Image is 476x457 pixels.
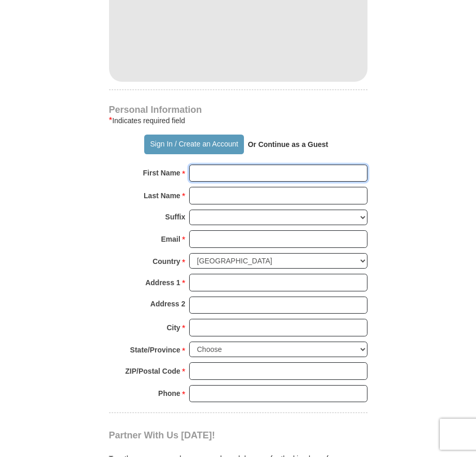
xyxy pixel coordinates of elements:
h4: Personal Information [109,106,367,114]
div: Indicates required field [109,114,367,127]
strong: Phone [158,386,180,401]
strong: Or Continue as a Guest [248,140,328,149]
span: Partner With Us [DATE]! [109,430,216,440]
strong: State/Province [130,343,180,357]
strong: Suffix [165,210,186,224]
strong: City [166,320,180,335]
strong: First Name [143,166,180,180]
strong: Email [161,232,180,246]
strong: Country [152,254,180,269]
strong: ZIP/Postal Code [125,364,180,378]
strong: Last Name [144,188,180,203]
strong: Address 2 [150,297,186,311]
strong: Address 1 [145,275,180,290]
button: Sign In / Create an Account [144,135,244,154]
